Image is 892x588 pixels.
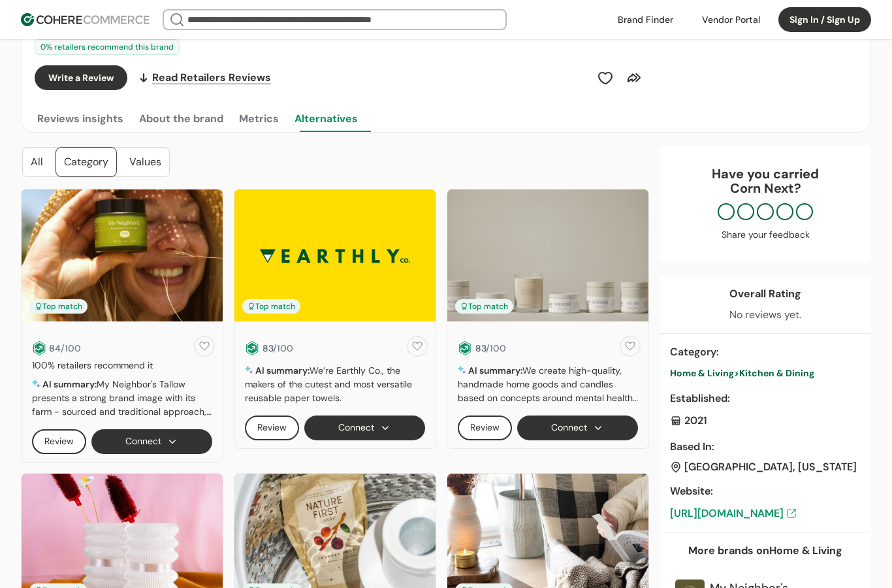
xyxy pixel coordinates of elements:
[673,228,858,242] div: Share your feedback
[136,106,226,132] button: About the brand
[670,483,861,499] div: Website :
[617,333,643,359] button: add to favorite
[21,13,150,26] img: Cohere Logo
[35,39,180,55] div: 0 % retailers recommend this brand
[670,367,861,380] a: Home & Living>Kitchen & Dining
[23,148,51,176] div: All
[35,106,126,132] button: Reviews insights
[517,416,638,440] button: Connect
[458,365,638,417] span: We create high-quality, handmade home goods and candles based on concepts around mental health, a...
[670,413,861,429] div: 2021
[191,333,217,359] button: add to favorite
[670,367,734,379] span: Home & Living
[670,344,861,360] div: Category :
[42,378,97,390] span: AI summary:
[121,148,169,176] div: Values
[778,7,871,32] button: Sign In / Sign Up
[35,65,127,90] button: Write a Review
[458,416,512,440] button: Review
[32,429,86,454] button: Review
[236,106,281,132] button: Metrics
[729,307,801,323] div: No reviews yet.
[404,333,430,359] button: add to favorite
[688,543,842,559] div: More brands on Home & Living
[245,416,299,440] button: Review
[255,365,310,376] span: AI summary:
[684,461,857,473] div: [GEOGRAPHIC_DATA], [US_STATE]
[670,506,861,521] a: [URL][DOMAIN_NAME]
[56,148,116,176] div: Category
[292,106,360,132] button: Alternatives
[673,181,858,195] p: Corn Next ?
[245,365,412,404] span: We’re Earthly Co., the makers of the cutest and most versatile reusable paper towels.
[304,416,425,440] button: Connect
[729,286,801,302] div: Overall Rating
[138,65,271,90] a: Read Retailers Reviews
[468,365,522,376] span: AI summary:
[152,70,271,86] span: Read Retailers Reviews
[739,367,814,379] span: Kitchen & Dining
[670,391,861,406] div: Established :
[673,167,858,195] div: Have you carried
[670,439,861,455] div: Based In :
[734,367,739,379] span: >
[91,429,212,454] button: Connect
